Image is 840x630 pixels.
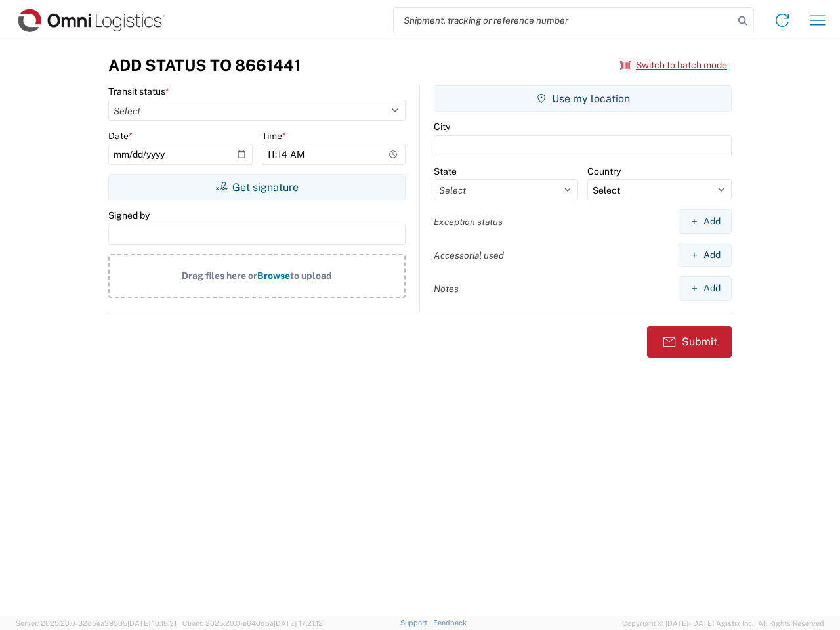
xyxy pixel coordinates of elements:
a: Support [400,619,433,627]
span: Server: 2025.20.0-32d5ea39505 [16,619,177,627]
span: Client: 2025.20.0-e640dba [182,619,323,627]
span: Browse [257,270,290,281]
h3: Add Status to 8661441 [108,56,301,75]
button: Get signature [108,174,406,200]
label: Transit status [108,85,169,97]
span: to upload [290,270,332,281]
button: Switch to batch mode [620,54,727,76]
input: Shipment, tracking or reference number [394,8,734,33]
label: Time [262,130,286,142]
a: Feedback [433,619,467,627]
label: Exception status [434,216,503,228]
label: City [434,121,450,133]
span: Drag files here or [182,270,257,281]
label: Signed by [108,209,150,221]
label: Accessorial used [434,249,504,261]
label: Date [108,130,133,142]
span: [DATE] 17:21:12 [274,619,323,627]
span: Copyright © [DATE]-[DATE] Agistix Inc., All Rights Reserved [622,618,824,629]
label: State [434,165,457,177]
button: Use my location [434,85,732,112]
label: Notes [434,283,459,295]
span: [DATE] 10:18:31 [127,619,177,627]
label: Country [587,165,621,177]
button: Add [679,243,732,267]
button: Add [679,209,732,234]
button: Submit [647,326,732,358]
button: Add [679,276,732,301]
